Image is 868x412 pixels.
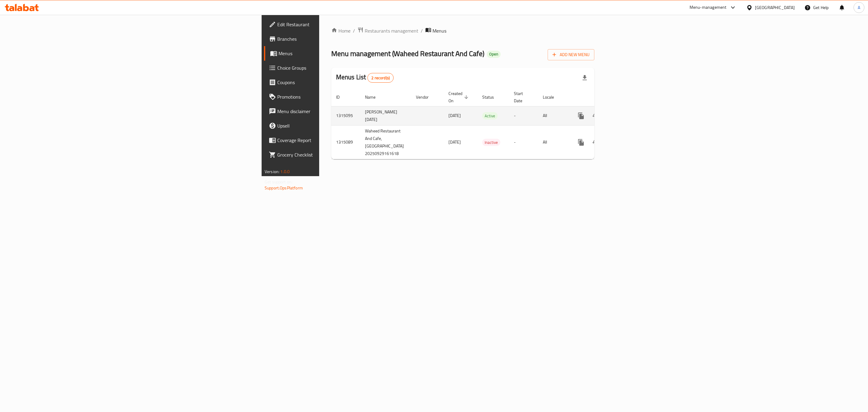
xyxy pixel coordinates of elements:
div: Export file [577,71,592,85]
div: [GEOGRAPHIC_DATA] [755,4,795,11]
span: [DATE] [448,112,461,119]
div: Total records count [367,73,394,83]
span: ID [336,93,348,101]
a: Promotions [264,90,407,104]
span: Get support on: [265,178,292,186]
span: 1.0.0 [280,168,290,176]
span: Start Date [514,90,531,104]
a: Branches [264,32,407,46]
h2: Menus List [336,73,394,83]
span: Name [365,93,383,101]
span: Grocery Checklist [277,151,402,158]
span: Locale [543,93,562,101]
button: Change Status [588,109,603,123]
a: Support.OpsPlatform [265,184,303,192]
span: 2 record(s) [368,75,393,81]
span: [DATE] [448,138,461,146]
span: Active [482,113,498,119]
div: Inactive [482,139,500,146]
span: Menus [432,27,446,34]
nav: breadcrumb [331,27,594,35]
span: Inactive [482,139,500,146]
span: Menus [278,50,402,57]
a: Coverage Report [264,133,407,147]
li: / [421,27,423,34]
span: Status [482,93,502,101]
button: more [574,109,588,123]
span: Branches [277,35,402,43]
table: enhanced table [331,88,637,160]
span: Version: [265,168,279,176]
a: Coupons [264,75,407,90]
td: All [538,125,569,159]
span: Edit Restaurant [277,21,402,28]
span: Created On [448,90,470,104]
a: Menu disclaimer [264,104,407,119]
td: All [538,106,569,125]
div: Open [487,51,501,58]
div: Menu-management [690,4,727,11]
span: Open [487,52,501,57]
span: Vendor [416,93,436,101]
span: Promotions [277,93,402,100]
span: Choice Groups [277,64,402,71]
span: Add New Menu [552,51,590,59]
button: Add New Menu [548,49,594,60]
a: Choice Groups [264,61,407,75]
button: more [574,135,588,150]
span: Upsell [277,122,402,129]
a: Edit Restaurant [264,17,407,32]
td: - [509,125,538,159]
span: Coupons [277,79,402,86]
td: - [509,106,538,125]
th: Actions [569,88,637,106]
a: Grocery Checklist [264,147,407,162]
span: Menu disclaimer [277,108,402,115]
span: Coverage Report [277,137,402,144]
button: Change Status [588,135,603,150]
a: Menus [264,46,407,61]
span: Menu management ( Waheed Restaurant And Cafe ) [331,47,484,60]
a: Upsell [264,119,407,133]
span: A [858,4,860,11]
